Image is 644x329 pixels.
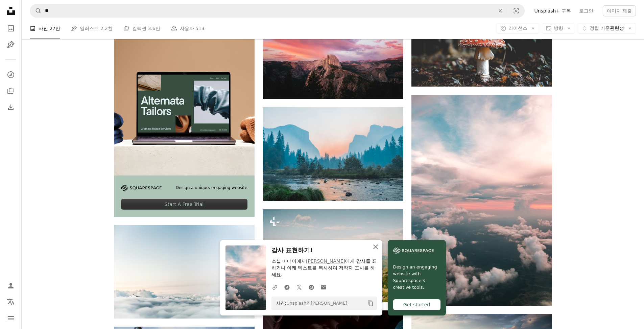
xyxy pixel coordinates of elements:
span: 2.2천 [100,25,113,32]
a: 다운로드 내역 [4,100,18,114]
a: 낮에는 흰 구름 [114,268,255,275]
a: Unsplash [286,301,306,306]
button: 삭제 [493,4,508,17]
button: 클립보드에 복사하기 [365,298,376,309]
a: Design a unique, engaging websiteStart A Free Trial [114,35,255,217]
a: Design an engaging website with Squarespace’s creative tools.Get started [388,240,446,315]
img: 낮에는 흰 구름 [114,225,255,319]
a: Unsplash+ 구독 [530,5,575,16]
h3: 감사 표현하기! [271,245,377,255]
a: 낮에는 잔잔한 하늘 [411,197,552,203]
span: Design a unique, engaging website [176,185,247,191]
a: 컬렉션 [4,84,18,98]
a: 일러스트 [4,38,18,51]
a: Twitter에 공유 [293,280,305,294]
span: 방향 [554,25,563,31]
a: [PERSON_NAME] [306,258,345,264]
img: file-1606177908946-d1eed1cbe4f5image [393,245,434,256]
a: 나무로 둘러싸인 수역 [263,151,403,157]
span: 정렬 기준 [590,25,610,31]
a: 사용자 513 [171,18,205,39]
img: 낮에는 잔잔한 하늘 [411,95,552,306]
form: 사이트 전체에서 이미지 찾기 [30,4,525,18]
button: 라이선스 [497,23,539,34]
button: 정렬 기준관련성 [578,23,636,34]
a: 이메일로 공유에 공유 [317,280,330,294]
button: 메뉴 [4,311,18,325]
div: Get started [393,299,440,310]
a: Pinterest에 공유 [305,280,317,294]
p: 소셜 미디어에서 에게 감사를 표하거나 아래 텍스트를 복사하여 저작자 표시를 하세요. [271,258,377,278]
span: 라이선스 [508,25,527,31]
a: 로그인 [575,5,597,16]
button: 시각적 검색 [508,4,524,17]
img: 나무와 산을 배경으로 한 산맥의 경치 좋은 전망 [263,209,403,302]
span: 513 [195,25,205,32]
a: 일러스트 2.2천 [71,18,113,39]
span: 사진: 의 [273,298,348,309]
button: Unsplash 검색 [30,4,42,17]
div: Start A Free Trial [121,199,247,210]
button: 방향 [542,23,575,34]
img: file-1705255347840-230a6ab5bca9image [121,185,162,191]
button: 이미지 제출 [603,5,636,16]
a: 사진 [4,22,18,35]
a: 컬렉션 3.6만 [123,18,160,39]
a: [PERSON_NAME] [311,301,347,306]
a: red and white mushroom [411,37,552,43]
a: 홈 — Unsplash [4,4,18,19]
a: 로그인 / 가입 [4,279,18,292]
img: 나무로 둘러싸인 수역 [263,107,403,201]
img: 분홍빛 구름이 있는 산맥의 일몰 풍경 [263,5,403,99]
span: Design an engaging website with Squarespace’s creative tools. [393,264,440,291]
img: file-1707885205802-88dd96a21c72image [114,35,255,175]
a: 탐색 [4,68,18,81]
a: Facebook에 공유 [281,280,293,294]
a: 분홍빛 구름이 있는 산맥의 일몰 풍경 [263,49,403,55]
span: 관련성 [590,25,624,32]
button: 언어 [4,295,18,309]
span: 3.6만 [148,25,160,32]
